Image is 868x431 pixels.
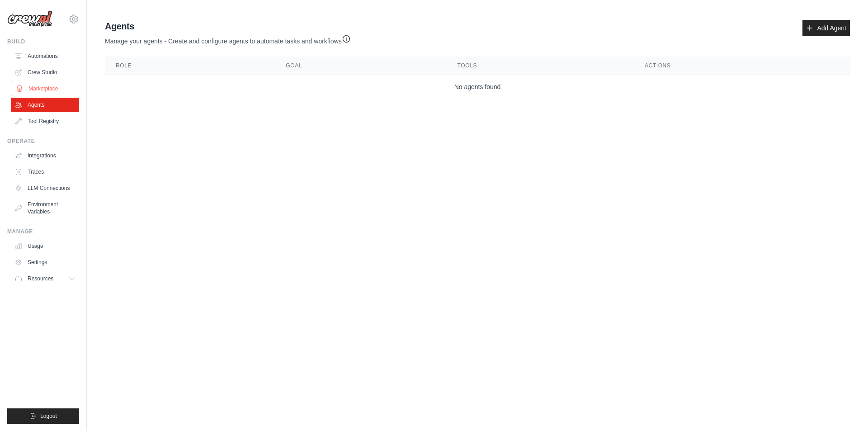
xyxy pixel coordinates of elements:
[11,148,79,163] a: Integrations
[11,65,79,80] a: Crew Studio
[11,114,79,128] a: Tool Registry
[105,20,351,33] h2: Agents
[447,57,634,75] th: Tools
[28,275,53,282] span: Resources
[105,33,351,46] p: Manage your agents - Create and configure agents to automate tasks and workflows
[11,181,79,195] a: LLM Connections
[11,197,79,219] a: Environment Variables
[7,10,52,28] img: Logo
[11,165,79,179] a: Traces
[105,57,275,75] th: Role
[11,98,79,112] a: Agents
[7,408,79,424] button: Logout
[634,57,850,75] th: Actions
[12,81,80,96] a: Marketplace
[7,228,79,235] div: Manage
[11,239,79,253] a: Usage
[7,137,79,145] div: Operate
[105,75,850,99] td: No agents found
[7,38,79,45] div: Build
[275,57,446,75] th: Goal
[802,20,850,36] a: Add Agent
[11,49,79,63] a: Automations
[40,412,57,420] span: Logout
[11,255,79,270] a: Settings
[11,271,79,286] button: Resources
